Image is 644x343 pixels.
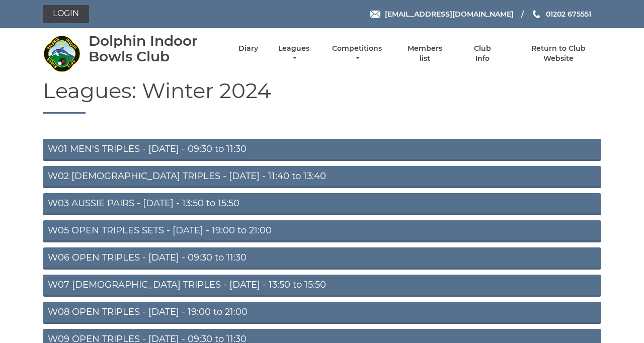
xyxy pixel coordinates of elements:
[43,275,601,297] a: W07 [DEMOGRAPHIC_DATA] TRIPLES - [DATE] - 13:50 to 15:50
[43,5,89,23] a: Login
[43,302,601,324] a: W08 OPEN TRIPLES - [DATE] - 19:00 to 21:00
[276,44,312,63] a: Leagues
[43,220,601,242] a: W05 OPEN TRIPLES SETS - [DATE] - 19:00 to 21:00
[43,247,601,270] a: W06 OPEN TRIPLES - [DATE] - 09:30 to 11:30
[385,10,514,19] span: [EMAIL_ADDRESS][DOMAIN_NAME]
[516,44,601,63] a: Return to Club Website
[533,10,540,18] img: Phone us
[43,166,601,188] a: W02 [DEMOGRAPHIC_DATA] TRIPLES - [DATE] - 11:40 to 13:40
[330,44,384,63] a: Competitions
[370,9,514,20] a: Email [EMAIL_ADDRESS][DOMAIN_NAME]
[89,33,221,64] div: Dolphin Indoor Bowls Club
[370,11,380,18] img: Email
[402,44,448,63] a: Members list
[546,10,591,19] span: 01202 675551
[43,139,601,161] a: W01 MEN'S TRIPLES - [DATE] - 09:30 to 11:30
[466,44,499,63] a: Club Info
[238,44,258,53] a: Diary
[43,79,601,114] h1: Leagues: Winter 2024
[531,9,591,20] a: Phone us 01202 675551
[43,35,80,72] img: Dolphin Indoor Bowls Club
[43,193,601,215] a: W03 AUSSIE PAIRS - [DATE] - 13:50 to 15:50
